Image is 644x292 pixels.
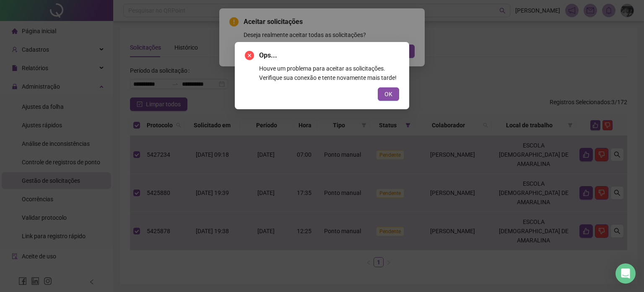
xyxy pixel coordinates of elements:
[245,51,254,60] span: close-circle
[378,87,399,101] button: OK
[259,64,399,82] div: Houve um problema para aceitar as solicitações. Verifique sua conexão e tente novamente mais tarde!
[615,263,636,284] div: Open Intercom Messenger
[259,50,399,61] span: Ops...
[384,89,392,99] span: OK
